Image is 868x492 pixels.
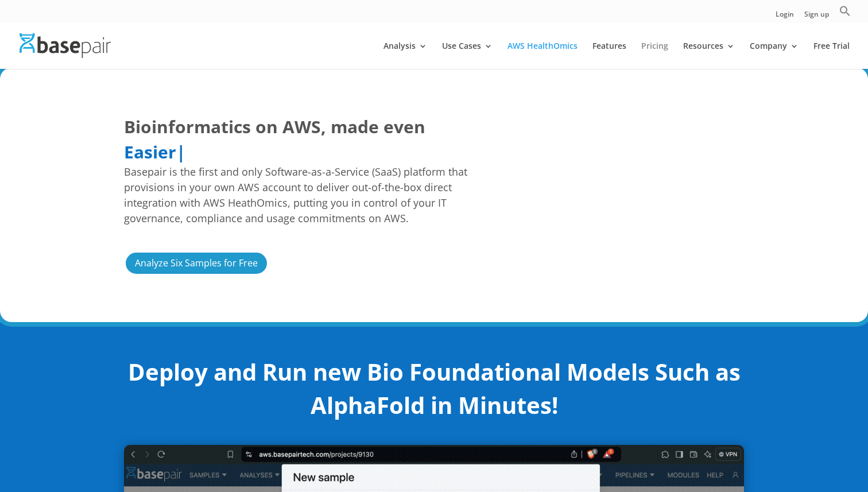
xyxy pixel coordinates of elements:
[124,164,482,226] span: Basepair is the first and only Software-as-a-Service (SaaS) platform that provisions in your own ...
[124,251,269,276] a: Analyze Six Samples for Free
[776,11,794,23] a: Login
[442,42,493,69] a: Use Cases
[641,42,668,69] a: Pricing
[592,42,626,69] a: Features
[507,42,578,69] a: AWS HealthOmics
[683,42,735,69] a: Resources
[517,114,744,242] iframe: Overcoming the Scientific and IT Challenges Associated with Scaling Omics Analysis | AWS Events
[124,140,176,164] span: Easier
[813,42,850,69] a: Free Trial
[383,42,427,69] a: Analysis
[804,11,829,23] a: Sign up
[124,114,425,140] span: Bioinformatics on AWS, made even
[811,435,854,478] iframe: Drift Widget Chat Controller
[20,33,111,58] img: Basepair
[839,5,851,17] svg: Search
[750,42,799,69] a: Company
[124,355,744,428] h2: Deploy and Run new Bio Foundational Models Such as AlphaFold in Minutes!
[839,5,851,23] a: Search Icon Link
[176,140,186,164] span: |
